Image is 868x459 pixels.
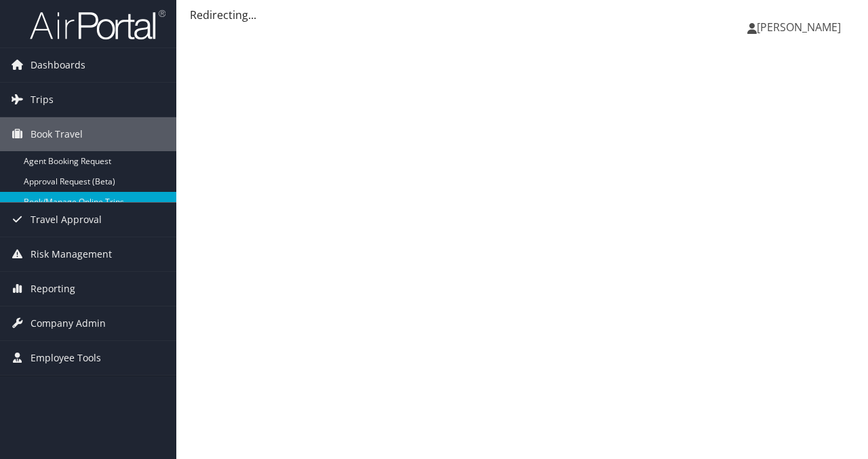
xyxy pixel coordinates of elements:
span: Company Admin [31,306,106,340]
a: [PERSON_NAME] [747,7,854,47]
span: Risk Management [31,237,112,271]
span: Trips [31,83,54,117]
div: Redirecting... [190,7,854,23]
span: Employee Tools [31,341,101,375]
span: Book Travel [31,117,83,151]
span: [PERSON_NAME] [757,20,841,35]
img: airportal-logo.png [30,9,165,41]
span: Dashboards [31,48,85,82]
span: Reporting [31,272,75,306]
span: Travel Approval [31,203,102,237]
